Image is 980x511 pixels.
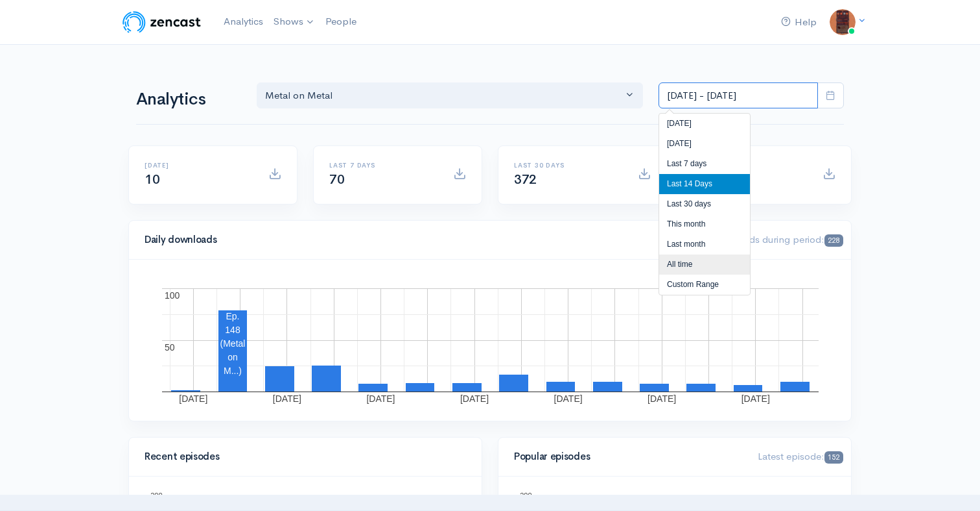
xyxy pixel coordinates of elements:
[179,393,207,404] text: [DATE]
[329,162,437,169] h6: Last 7 days
[659,234,750,255] li: Last month
[226,311,239,321] text: Ep.
[514,171,537,188] span: 372
[145,171,159,188] span: 10
[659,275,750,295] li: Custom Range
[659,134,750,154] li: [DATE]
[265,88,623,103] div: Metal on Metal
[218,8,268,36] a: Analytics
[659,174,750,194] li: Last 14 Days
[709,233,843,245] span: Downloads during period:
[460,393,489,404] text: [DATE]
[758,450,843,462] span: Latest episode:
[824,234,843,247] span: 228
[659,214,750,234] li: This month
[659,154,750,174] li: Last 7 days
[268,8,320,36] a: Shows
[659,194,750,214] li: Last 30 days
[145,162,253,169] h6: [DATE]
[273,393,301,404] text: [DATE]
[776,8,822,36] a: Help
[514,162,622,169] h6: Last 30 days
[659,114,750,134] li: [DATE]
[329,171,344,188] span: 70
[121,9,203,35] img: ZenCast Logo
[520,492,531,499] text: 200
[145,275,835,405] svg: A chart.
[150,492,162,499] text: 200
[659,255,750,275] li: All time
[145,234,694,245] h4: Daily downloads
[224,366,242,376] text: M...)
[741,393,770,404] text: [DATE]
[165,342,175,353] text: 50
[554,393,583,404] text: [DATE]
[830,9,856,35] img: ...
[699,162,807,169] h6: All time
[366,393,395,404] text: [DATE]
[647,393,676,404] text: [DATE]
[659,82,818,109] input: analytics date range selector
[145,451,458,462] h4: Recent episodes
[320,8,362,36] a: People
[136,90,241,109] h1: Analytics
[165,290,180,301] text: 100
[514,451,742,462] h4: Popular episodes
[824,451,843,464] span: 152
[257,82,643,109] button: Metal on Metal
